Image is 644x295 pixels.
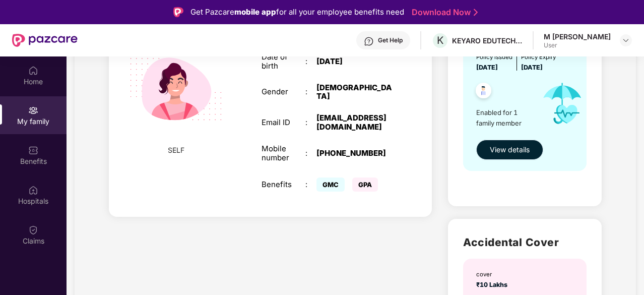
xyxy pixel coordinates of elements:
div: Get Pazcare for all your employee benefits need [190,6,404,18]
span: [DATE] [521,64,543,71]
img: svg+xml;base64,PHN2ZyBpZD0iRHJvcGRvd24tMzJ4MzIiIHhtbG5zPSJodHRwOi8vd3d3LnczLm9yZy8yMDAwL3N2ZyIgd2... [622,36,630,44]
img: svg+xml;base64,PHN2ZyBpZD0iQmVuZWZpdHMiIHhtbG5zPSJodHRwOi8vd3d3LnczLm9yZy8yMDAwL3N2ZyIgd2lkdGg9Ij... [28,145,38,155]
img: New Pazcare Logo [12,34,78,47]
strong: mobile app [234,7,276,17]
div: KEYARO EDUTECH PRIVATE LIMITED [452,36,523,45]
div: Benefits [262,180,305,189]
div: Gender [262,87,305,96]
div: Date of birth [262,52,305,71]
button: View details [476,140,543,160]
span: GPA [352,178,378,192]
a: Download Now [412,7,475,18]
div: Get Help [378,36,403,44]
div: [DEMOGRAPHIC_DATA] [316,83,393,101]
span: ₹10 Lakhs [476,281,510,288]
div: [DATE] [316,57,393,66]
h2: Accidental Cover [463,234,586,251]
div: cover [476,270,510,279]
div: Email ID [262,118,305,127]
img: svg+xml;base64,PHN2ZyBpZD0iSG9zcGl0YWxzIiB4bWxucz0iaHR0cDovL3d3dy53My5vcmcvMjAwMC9zdmciIHdpZHRoPS... [28,185,38,195]
div: Mobile number [262,144,305,162]
div: M [PERSON_NAME] [544,32,611,41]
div: : [305,180,316,189]
span: SELF [168,145,184,156]
span: GMC [316,178,345,192]
div: Policy issued [476,52,512,62]
div: : [305,57,316,66]
div: : [305,118,316,127]
span: K [437,34,443,46]
img: svg+xml;base64,PHN2ZyB4bWxucz0iaHR0cDovL3d3dy53My5vcmcvMjAwMC9zdmciIHdpZHRoPSI0OC45NDMiIGhlaWdodD... [471,80,496,104]
img: svg+xml;base64,PHN2ZyBpZD0iQ2xhaW0iIHhtbG5zPSJodHRwOi8vd3d3LnczLm9yZy8yMDAwL3N2ZyIgd2lkdGg9IjIwIi... [28,225,38,235]
img: icon [534,73,591,135]
div: Policy Expiry [521,52,556,62]
img: svg+xml;base64,PHN2ZyB3aWR0aD0iMjAiIGhlaWdodD0iMjAiIHZpZXdCb3g9IjAgMCAyMCAyMCIgZmlsbD0ibm9uZSIgeG... [28,105,38,115]
div: : [305,149,316,158]
img: svg+xml;base64,PHN2ZyB4bWxucz0iaHR0cDovL3d3dy53My5vcmcvMjAwMC9zdmciIHdpZHRoPSIyMjQiIGhlaWdodD0iMT... [117,28,234,145]
div: [EMAIL_ADDRESS][DOMAIN_NAME] [316,113,393,132]
div: User [544,41,611,49]
img: svg+xml;base64,PHN2ZyBpZD0iSGVscC0zMngzMiIgeG1sbnM9Imh0dHA6Ly93d3cudzMub3JnLzIwMDAvc3ZnIiB3aWR0aD... [364,36,374,46]
div: [PHONE_NUMBER] [316,149,393,158]
img: svg+xml;base64,PHN2ZyBpZD0iSG9tZSIgeG1sbnM9Imh0dHA6Ly93d3cudzMub3JnLzIwMDAvc3ZnIiB3aWR0aD0iMjAiIG... [28,66,38,76]
div: : [305,87,316,96]
span: View details [490,144,530,155]
img: Logo [173,7,183,17]
span: Enabled for 1 family member [476,107,534,128]
span: [DATE] [476,64,498,71]
img: Stroke [474,7,478,18]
